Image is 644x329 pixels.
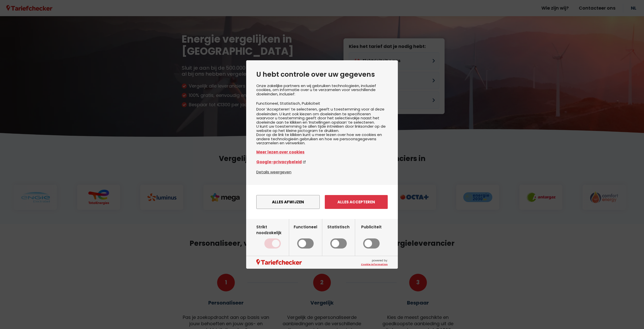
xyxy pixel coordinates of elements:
li: Functioneel [256,101,280,106]
button: Alles afwijzen [256,195,320,209]
h2: U hebt controle over uw gegevens [256,70,388,78]
div: Onze zakelijke partners en wij gebruiken technologieën, inclusief cookies, om informatie over u t... [256,84,388,169]
li: Publiciteit [302,101,320,106]
label: Strikt noodzakelijk [256,224,289,249]
img: logo [256,259,302,265]
a: Cookie Information [361,263,388,266]
label: Publiciteit [361,224,382,249]
button: Alles accepteren [325,195,388,209]
li: Statistisch [280,101,302,106]
div: menu [246,185,398,219]
span: powered by: [361,259,388,266]
a: Google-privacybeleid [256,159,388,165]
button: Details weergeven [256,169,291,175]
a: Meer lezen over cookies [256,149,388,155]
label: Functioneel [294,224,317,249]
label: Statistisch [327,224,350,249]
